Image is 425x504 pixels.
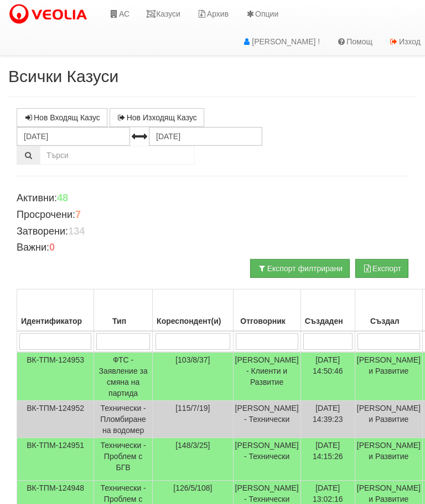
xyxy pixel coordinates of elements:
td: [PERSON_NAME] - Технически [233,401,300,438]
b: 0 [49,242,55,253]
span: [103/8/37] [175,355,210,364]
td: Технически - Проблем с БГВ [94,438,153,481]
span: [115/7/19] [175,404,210,413]
span: [126/5/108] [173,483,212,492]
a: Нов Изходящ Казус [110,108,204,127]
th: Идентификатор: No sort applied, activate to apply an ascending sort [17,289,94,332]
td: [PERSON_NAME] и Развитие [355,352,422,401]
h4: Активни: [17,193,408,204]
h4: Важни: [17,242,408,253]
b: 134 [68,226,85,237]
th: Създал: No sort applied, activate to apply an ascending sort [355,289,422,332]
span: [148/3/25] [175,441,210,450]
h4: Просрочени: [17,210,408,221]
td: [DATE] 14:39:23 [300,401,355,438]
td: ВК-ТПМ-124951 [17,438,94,481]
div: Създал [357,313,421,329]
td: [DATE] 14:15:26 [300,438,355,481]
div: Идентификатор [19,313,92,329]
button: Експорт филтрирани [250,259,350,278]
th: Отговорник: No sort applied, activate to apply an ascending sort [233,289,300,332]
td: [PERSON_NAME] - Клиенти и Развитие [233,352,300,401]
a: [PERSON_NAME] ! [234,28,328,55]
td: [PERSON_NAME] - Технически [233,438,300,481]
b: 48 [57,192,68,203]
div: Тип [96,313,151,329]
div: Отговорник [235,313,299,329]
td: Технически - Пломбиране на водомер [94,401,153,438]
td: [PERSON_NAME] и Развитие [355,401,422,438]
td: [PERSON_NAME] и Развитие [355,438,422,481]
td: ФТС - Заявление за смяна на партида [94,352,153,401]
a: Помощ [328,28,381,55]
th: Тип: No sort applied, activate to apply an ascending sort [94,289,153,332]
th: Създаден: No sort applied, activate to apply an ascending sort [300,289,355,332]
div: Създаден [303,313,353,329]
h4: Затворени: [17,226,408,237]
b: 7 [75,209,81,220]
td: ВК-ТПМ-124952 [17,401,94,438]
div: Кореспондент(и) [154,313,231,329]
a: Нов Входящ Казус [17,108,107,127]
td: [DATE] 14:50:46 [300,352,355,401]
img: VeoliaLogo.png [8,3,92,26]
button: Експорт [355,259,408,278]
input: Търсене по Идентификатор, Бл/Вх/Ап, Тип, Описание, Моб. Номер, Имейл, Файл, Коментар, [40,146,195,165]
th: Кореспондент(и): No sort applied, activate to apply an ascending sort [153,289,233,332]
td: ВК-ТПМ-124953 [17,352,94,401]
h2: Всички Казуси [8,67,417,85]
